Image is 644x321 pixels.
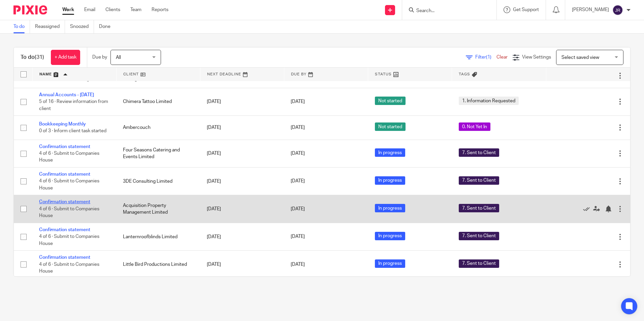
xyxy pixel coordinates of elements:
[486,55,491,60] span: (1)
[200,88,284,115] td: [DATE]
[39,122,86,127] a: Bookkeeping Monthly
[39,235,99,246] span: 4 of 6 · Submit to Companies House
[375,122,406,131] span: Not started
[459,259,499,268] span: 7. Sent to Client
[459,148,499,157] span: 7. Sent to Client
[513,7,539,12] span: Get Support
[612,5,623,15] img: svg%3E
[291,207,305,211] span: [DATE]
[39,144,90,149] a: Confirmation statement
[375,176,405,185] span: In progress
[375,259,405,268] span: In progress
[375,97,406,105] span: Not started
[200,167,284,195] td: [DATE]
[291,179,305,184] span: [DATE]
[291,235,305,239] span: [DATE]
[291,262,305,267] span: [DATE]
[51,50,80,65] a: + Add task
[291,151,305,156] span: [DATE]
[13,5,47,14] img: Pixie
[200,116,284,140] td: [DATE]
[92,54,107,61] p: Due by
[39,99,108,111] span: 5 of 16 · Review information from client
[105,6,120,13] a: Clients
[375,204,405,212] span: In progress
[116,167,200,195] td: 3DE Consulting Limited
[35,20,65,33] a: Reassigned
[116,88,200,115] td: Chimera Tattoo Limited
[459,122,490,131] span: 0. Not Yet In
[84,6,95,13] a: Email
[459,232,499,240] span: 7. Sent to Client
[459,72,470,76] span: Tags
[496,55,508,60] a: Clear
[416,8,476,14] input: Search
[572,6,609,13] p: [PERSON_NAME]
[116,55,121,60] span: All
[200,223,284,250] td: [DATE]
[35,55,44,60] span: (31)
[522,55,551,60] span: View Settings
[116,140,200,167] td: Four Seasons Catering and Events Limited
[39,129,106,133] span: 0 of 3 · Inform client task started
[39,172,90,177] a: Confirmation statement
[116,251,200,278] td: Little Bird Productions Limited
[459,204,499,212] span: 7. Sent to Client
[152,6,168,13] a: Reports
[21,54,44,61] h1: To do
[291,99,305,104] span: [DATE]
[39,179,99,191] span: 4 of 6 · Submit to Companies House
[291,125,305,130] span: [DATE]
[39,227,90,232] a: Confirmation statement
[39,207,99,218] span: 4 of 6 · Submit to Companies House
[459,176,499,185] span: 7. Sent to Client
[200,251,284,278] td: [DATE]
[62,6,74,13] a: Work
[459,97,519,105] span: 1. Information Requested
[116,195,200,223] td: Acquisition Property Management Limited
[375,148,405,157] span: In progress
[39,262,99,274] span: 4 of 6 · Submit to Companies House
[13,20,30,33] a: To do
[200,195,284,223] td: [DATE]
[200,140,284,167] td: [DATE]
[39,77,89,82] span: 0 of 16 · Pre-YE Meeting
[130,6,141,13] a: Team
[70,20,94,33] a: Snoozed
[583,206,593,212] a: Mark as done
[116,223,200,250] td: Lanternroofblinds Limited
[475,55,496,60] span: Filter
[375,232,405,240] span: In progress
[39,93,94,97] a: Annual Accounts - [DATE]
[39,151,99,163] span: 4 of 6 · Submit to Companies House
[561,55,599,60] span: Select saved view
[116,116,200,140] td: Ambercouch
[39,200,90,204] a: Confirmation statement
[99,20,116,33] a: Done
[39,255,90,260] a: Confirmation statement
